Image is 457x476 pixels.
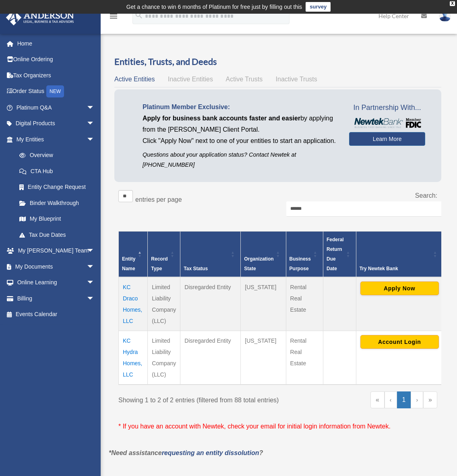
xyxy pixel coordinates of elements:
[349,132,425,146] a: Learn More
[360,338,439,344] a: Account Login
[6,259,107,275] a: My Documentsarrow_drop_down
[323,231,356,277] th: Federal Return Due Date: Activate to sort
[126,2,302,12] div: Get a chance to win 6 months of Platinum for free just by filling out this
[290,256,311,271] span: Business Purpose
[148,231,180,277] th: Record Type: Activate to sort
[143,150,337,170] p: Questions about your application status? Contact Newtek at [PHONE_NUMBER]
[286,331,323,385] td: Rental Real Estate
[87,290,103,307] span: arrow_drop_down
[148,331,180,385] td: Limited Liability Company (LLC)
[286,277,323,331] td: Rental Real Estate
[349,101,425,114] span: In Partnership With...
[143,113,337,135] p: by applying from the [PERSON_NAME] Client Portal.
[286,231,323,277] th: Business Purpose: Activate to sort
[6,243,107,259] a: My [PERSON_NAME] Teamarrow_drop_down
[143,135,337,147] p: Click "Apply Now" next to one of your entities to start an application.
[306,2,331,12] a: survey
[423,391,437,408] a: Last
[180,231,241,277] th: Tax Status: Activate to sort
[6,67,107,83] a: Tax Organizers
[450,1,455,6] div: close
[241,331,286,385] td: [US_STATE]
[353,118,421,128] img: NewtekBankLogoSM.png
[87,116,103,132] span: arrow_drop_down
[226,76,263,83] span: Active Trusts
[370,391,385,408] a: First
[168,76,213,83] span: Inactive Entities
[118,391,272,406] div: Showing 1 to 2 of 2 entries (filtered from 88 total entries)
[11,195,103,211] a: Binder Walkthrough
[114,56,441,68] h3: Entities, Trusts, and Deeds
[439,10,451,22] img: User Pic
[122,256,135,271] span: Entity Name
[143,101,337,113] p: Platinum Member Exclusive:
[6,52,107,68] a: Online Ordering
[415,192,437,199] label: Search:
[87,131,103,148] span: arrow_drop_down
[119,277,148,331] td: KC Draco Homes, LLC
[327,237,344,271] span: Federal Return Due Date
[241,231,286,277] th: Organization State: Activate to sort
[11,227,103,243] a: Tax Due Dates
[4,10,77,25] img: Anderson Advisors Platinum Portal
[119,331,148,385] td: KC Hydra Homes, LLC
[162,449,259,456] a: requesting an entity dissolution
[87,259,103,275] span: arrow_drop_down
[148,277,180,331] td: Limited Liability Company (LLC)
[87,243,103,259] span: arrow_drop_down
[119,231,148,277] th: Entity Name: Activate to invert sorting
[87,99,103,116] span: arrow_drop_down
[6,35,107,52] a: Home
[6,290,107,306] a: Billingarrow_drop_down
[6,275,107,291] a: Online Learningarrow_drop_down
[360,281,439,295] button: Apply Now
[109,14,118,21] a: menu
[6,306,107,323] a: Events Calendar
[109,449,263,456] em: *Need assistance ?
[180,331,241,385] td: Disregarded Entity
[109,11,118,21] i: menu
[151,256,167,271] span: Record Type
[6,131,103,147] a: My Entitiesarrow_drop_down
[135,196,182,203] label: entries per page
[87,275,103,291] span: arrow_drop_down
[11,163,103,179] a: CTA Hub
[143,115,300,122] span: Apply for business bank accounts faster and easier
[184,266,208,271] span: Tax Status
[180,277,241,331] td: Disregarded Entity
[360,264,431,273] div: Try Newtek Bank
[118,421,437,432] p: * If you have an account with Newtek, check your email for initial login information from Newtek.
[360,335,439,349] button: Account Login
[11,211,103,227] a: My Blueprint
[356,231,443,277] th: Try Newtek Bank : Activate to sort
[11,179,103,195] a: Entity Change Request
[134,11,143,20] i: search
[411,391,423,408] a: Next
[46,85,64,97] div: NEW
[6,116,107,132] a: Digital Productsarrow_drop_down
[276,76,317,83] span: Inactive Trusts
[6,99,107,116] a: Platinum Q&Aarrow_drop_down
[6,83,107,100] a: Order StatusNEW
[114,76,155,83] span: Active Entities
[397,391,411,408] a: 1
[241,277,286,331] td: [US_STATE]
[244,256,273,271] span: Organization State
[11,147,99,163] a: Overview
[385,391,397,408] a: Previous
